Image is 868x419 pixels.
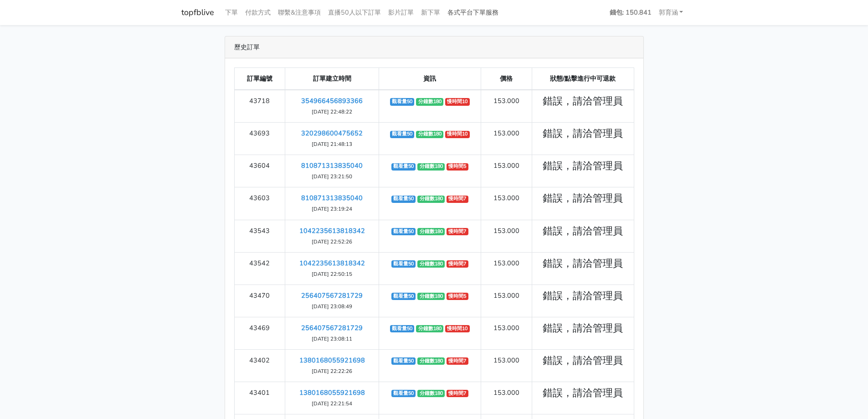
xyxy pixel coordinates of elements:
td: 43693 [234,123,285,155]
th: 資訊 [379,68,481,90]
h4: 錯誤，請洽管理員 [538,128,628,140]
span: 慢時間7 [447,196,468,203]
td: 153.000 [481,220,532,252]
td: 43542 [234,252,285,285]
h4: 錯誤，請洽管理員 [538,96,628,108]
span: 分鐘數180 [416,98,443,105]
a: 354966456893366 [301,96,363,105]
span: 分鐘數180 [417,196,445,203]
td: 153.000 [481,123,532,155]
td: 153.000 [481,285,532,317]
h4: 錯誤，請洽管理員 [538,226,628,238]
a: 郭育涵 [655,4,687,21]
small: [DATE] 22:52:26 [312,238,352,245]
th: 訂單建立時間 [285,68,379,90]
span: 慢時間7 [447,260,468,268]
small: [DATE] 22:21:54 [312,400,352,407]
a: 付款方式 [241,4,274,21]
a: 256407567281729 [301,291,363,300]
span: 觀看量50 [390,325,415,332]
td: 43402 [234,349,285,382]
span: 分鐘數180 [416,325,443,332]
h4: 錯誤，請洽管理員 [538,355,628,367]
span: 慢時間10 [445,131,470,138]
a: 直播50人以下訂單 [324,4,385,21]
td: 43603 [234,187,285,220]
a: 錢包: 150.841 [606,4,655,21]
td: 43718 [234,90,285,123]
h4: 錯誤，請洽管理員 [538,258,628,270]
td: 43604 [234,155,285,187]
h4: 錯誤，請洽管理員 [538,388,628,399]
small: [DATE] 22:50:15 [312,270,352,278]
div: 歷史訂單 [225,36,643,58]
span: 觀看量50 [391,196,416,203]
span: 觀看量50 [391,228,416,235]
span: 慢時間10 [445,98,470,105]
span: 慢時間7 [447,228,468,235]
span: 分鐘數180 [417,228,445,235]
a: 810871313835040 [301,193,363,202]
span: 觀看量50 [390,131,415,138]
td: 153.000 [481,155,532,187]
th: 價格 [481,68,532,90]
a: 影片訂單 [385,4,417,21]
span: 慢時間7 [447,357,468,365]
strong: 錢包: 150.841 [610,8,652,17]
th: 訂單編號 [234,68,285,90]
td: 153.000 [481,317,532,349]
span: 慢時間5 [447,163,468,171]
td: 43469 [234,317,285,349]
small: [DATE] 23:08:49 [312,303,352,310]
a: 1042235613818342 [299,226,365,235]
a: 1042235613818342 [299,259,365,268]
td: 153.000 [481,90,532,123]
h4: 錯誤，請洽管理員 [538,160,628,172]
span: 分鐘數180 [416,131,443,138]
td: 43401 [234,382,285,414]
a: 320298600475652 [301,129,363,138]
small: [DATE] 21:48:13 [312,140,352,148]
th: 狀態/點擊進行中可退款 [532,68,634,90]
span: 慢時間10 [445,325,470,332]
span: 觀看量50 [391,163,416,171]
small: [DATE] 23:19:24 [312,205,352,212]
a: 各式平台下單服務 [444,4,502,21]
span: 觀看量50 [391,390,416,397]
span: 觀看量50 [391,357,416,365]
span: 分鐘數180 [417,390,445,397]
a: 810871313835040 [301,161,363,170]
td: 153.000 [481,349,532,382]
span: 觀看量50 [391,293,416,300]
small: [DATE] 23:21:50 [312,173,352,180]
small: [DATE] 22:48:22 [312,108,352,115]
a: 新下單 [417,4,444,21]
td: 153.000 [481,187,532,220]
h4: 錯誤，請洽管理員 [538,193,628,205]
span: 觀看量50 [391,260,416,268]
a: topfblive [181,4,214,21]
small: [DATE] 23:08:11 [312,335,352,342]
span: 分鐘數180 [417,293,445,300]
td: 153.000 [481,252,532,285]
td: 153.000 [481,382,532,414]
span: 觀看量50 [390,98,415,105]
span: 分鐘數180 [417,163,445,171]
a: 1380168055921698 [299,356,365,365]
span: 慢時間7 [447,390,468,397]
h4: 錯誤，請洽管理員 [538,323,628,335]
span: 分鐘數180 [417,260,445,268]
h4: 錯誤，請洽管理員 [538,290,628,302]
td: 43543 [234,220,285,252]
a: 下單 [221,4,241,21]
span: 分鐘數180 [417,357,445,365]
td: 43470 [234,285,285,317]
span: 慢時間5 [447,293,468,300]
small: [DATE] 22:22:26 [312,367,352,375]
a: 聯繫&注意事項 [274,4,324,21]
a: 256407567281729 [301,323,363,332]
a: 1380168055921698 [299,388,365,397]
